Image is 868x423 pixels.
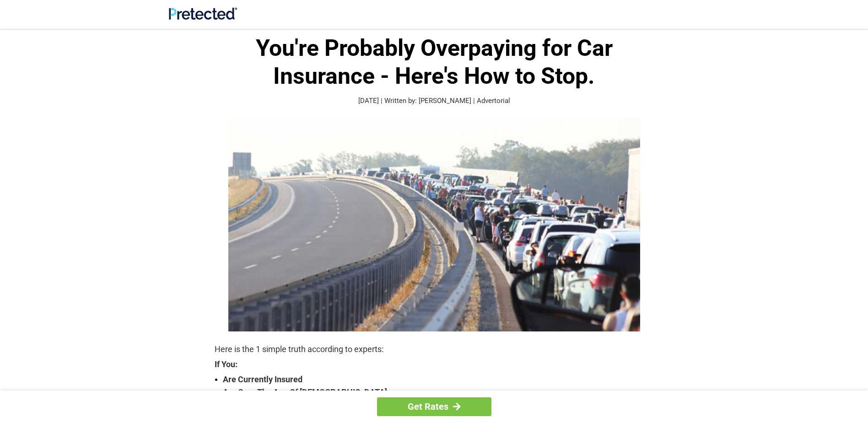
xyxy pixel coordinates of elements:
[169,7,237,20] img: Site Logo
[223,386,654,399] strong: Are Over The Age Of [DEMOGRAPHIC_DATA]
[215,343,654,356] p: Here is the 1 simple truth according to experts:
[377,397,491,416] a: Get Rates
[215,96,654,106] p: [DATE] | Written by: [PERSON_NAME] | Advertorial
[169,13,237,22] a: Site Logo
[223,373,654,386] strong: Are Currently Insured
[215,360,654,369] strong: If You:
[215,34,654,90] h1: You're Probably Overpaying for Car Insurance - Here's How to Stop.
